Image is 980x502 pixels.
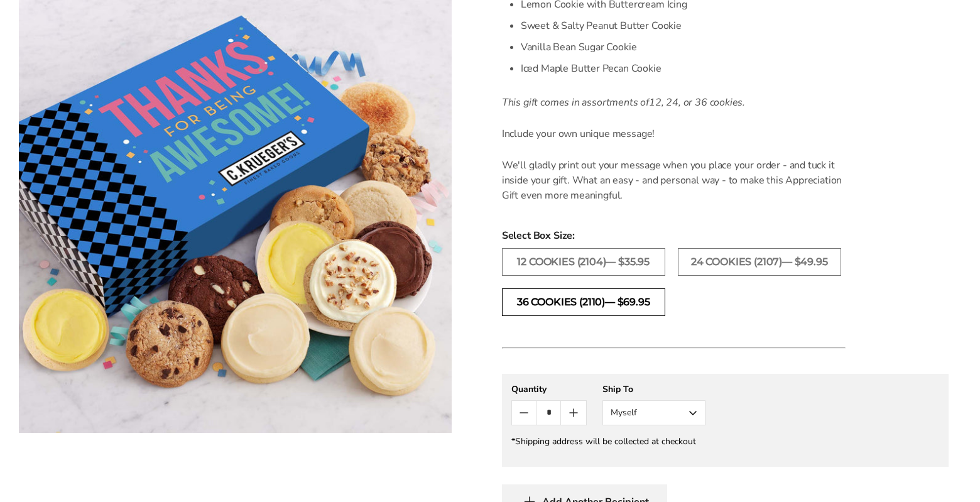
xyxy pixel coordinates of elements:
li: Vanilla Bean Sugar Cookie [521,36,846,58]
button: Myself [602,400,705,425]
input: Quantity [536,401,561,425]
button: Count plus [561,401,585,425]
label: 36 Cookies (2110)— $69.95 [502,288,665,316]
li: Sweet & Salty Peanut Butter Cookie [521,15,846,36]
p: We'll gladly print out your message when you place your order - and tuck it inside your gift. Wha... [502,158,846,203]
gfm-form: New recipient [502,374,949,467]
label: 12 Cookies (2104)— $35.95 [502,248,665,276]
span: Select Box Size: [502,228,949,243]
li: Iced Maple Butter Pecan Cookie [521,58,846,79]
p: Include your own unique message! [502,126,846,141]
div: Ship To [602,383,705,395]
div: *Shipping address will be collected at checkout [511,435,939,447]
button: Count minus [512,401,536,425]
em: 12, 24, or 36 cookies. [649,95,745,109]
em: This gift comes in assortments of [502,95,649,109]
div: Quantity [511,383,587,395]
label: 24 Cookies (2107)— $49.95 [678,248,841,276]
